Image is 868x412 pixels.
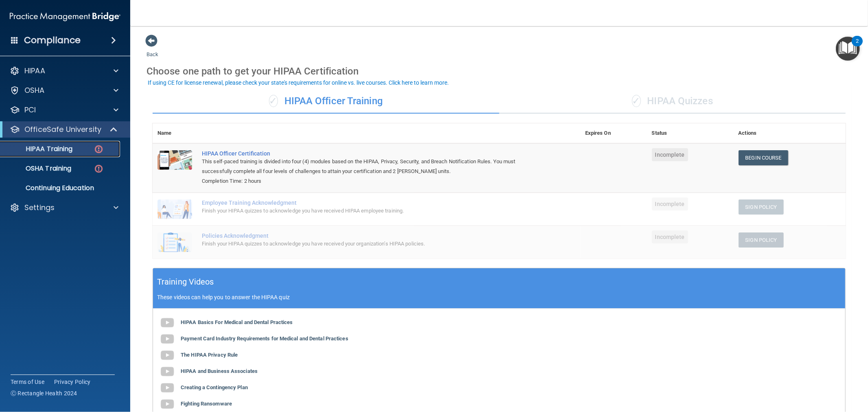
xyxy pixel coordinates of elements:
div: This self-paced training is divided into four (4) modules based on the HIPAA, Privacy, Security, ... [202,157,540,176]
div: Finish your HIPAA quizzes to acknowledge you have received your organization’s HIPAA policies. [202,239,540,249]
th: Name [153,123,197,143]
a: Terms of Use [11,378,44,386]
a: Back [146,42,158,57]
a: PCI [10,105,118,115]
b: HIPAA Basics For Medical and Dental Practices [181,319,293,325]
img: danger-circle.6113f641.png [94,144,104,154]
th: Status [647,123,734,143]
img: gray_youtube_icon.38fcd6cc.png [159,315,175,331]
span: ✓ [269,95,278,107]
div: Employee Training Acknowledgment [202,199,540,206]
img: gray_youtube_icon.38fcd6cc.png [159,364,175,380]
button: Sign Policy [739,232,784,248]
h5: Training Videos [157,275,214,289]
div: HIPAA Quizzes [499,89,846,114]
span: ✓ [632,95,641,107]
b: Fighting Ransomware [181,401,232,407]
p: OSHA Training [5,164,71,173]
div: Policies Acknowledgment [202,232,540,239]
span: Incomplete [652,148,688,161]
p: Settings [24,203,55,213]
span: Incomplete [652,230,688,243]
img: gray_youtube_icon.38fcd6cc.png [159,380,175,396]
span: Ⓒ Rectangle Health 2024 [11,389,77,397]
p: OfficeSafe University [24,125,101,134]
p: HIPAA Training [5,145,72,153]
p: Continuing Education [5,184,116,192]
div: Completion Time: 2 hours [202,176,540,186]
b: The HIPAA Privacy Rule [181,352,238,358]
p: HIPAA [24,66,45,76]
span: Incomplete [652,197,688,210]
a: OfficeSafe University [10,125,118,134]
a: Settings [10,203,118,213]
p: OSHA [24,85,45,95]
b: Creating a Contingency Plan [181,384,248,390]
b: HIPAA and Business Associates [181,368,258,374]
div: If using CE for license renewal, please check your state's requirements for online vs. live cours... [148,80,449,85]
button: If using CE for license renewal, please check your state's requirements for online vs. live cours... [146,79,450,87]
th: Actions [734,123,846,143]
a: Privacy Policy [54,378,91,386]
p: PCI [24,105,36,115]
img: danger-circle.6113f641.png [94,164,104,174]
img: gray_youtube_icon.38fcd6cc.png [159,331,175,347]
p: These videos can help you to answer the HIPAA quiz [157,294,841,300]
img: gray_youtube_icon.38fcd6cc.png [159,347,175,364]
a: HIPAA [10,66,118,76]
a: HIPAA Officer Certification [202,150,540,157]
div: HIPAA Officer Training [153,89,499,114]
button: Sign Policy [739,199,784,215]
div: Finish your HIPAA quizzes to acknowledge you have received HIPAA employee training. [202,206,540,216]
a: OSHA [10,85,118,95]
h4: Compliance [24,35,81,46]
a: Begin Course [739,150,788,165]
th: Expires On [580,123,647,143]
b: Payment Card Industry Requirements for Medical and Dental Practices [181,335,348,342]
img: PMB logo [10,9,120,25]
div: 2 [856,41,859,52]
div: Choose one path to get your HIPAA Certification [146,59,852,83]
button: Open Resource Center, 2 new notifications [836,37,860,61]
